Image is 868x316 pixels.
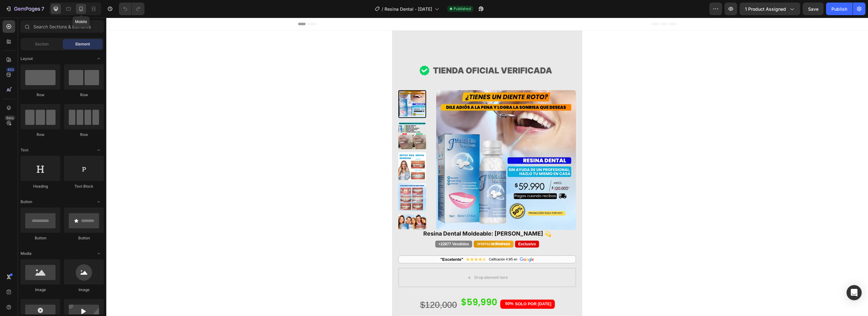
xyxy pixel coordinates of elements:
span: Toggle open [94,197,104,207]
div: SOLO POR [DATE] [408,283,446,290]
div: Row [21,92,60,98]
span: Toggle open [94,145,104,155]
div: Row [21,132,60,138]
span: Toggle open [94,249,104,259]
div: 450 [6,67,15,72]
span: Resina Dental - [DATE] [384,6,432,12]
span: Toggle open [94,54,104,64]
div: Button [21,235,60,241]
div: Publish [831,6,847,12]
div: Row [64,132,104,138]
span: Element [75,41,90,47]
div: Text Block [64,184,104,189]
button: 7 [3,3,47,15]
span: Text [21,147,28,153]
img: googleImage [360,240,380,244]
div: Image [21,287,60,293]
button: Save [803,3,824,15]
span: 1 product assigned [745,6,786,12]
span: Published [454,6,471,12]
div: $59,990 [354,279,391,291]
span: Exclusivo [409,223,433,230]
p: 7 [41,5,44,13]
div: Drop element here [368,257,402,262]
span: Layout [21,56,33,61]
button: 1 product assigned [740,3,800,15]
div: Undo/Redo [119,3,144,15]
img: googleImage [413,240,428,244]
span: Button [21,199,32,205]
span: / [382,6,383,12]
span: +22877 Vendidos [329,223,366,230]
div: Heading [21,184,60,189]
span: Save [808,6,818,12]
div: Beta [5,115,15,120]
span: Section [35,41,49,47]
div: Image [64,287,104,293]
div: 50% [398,283,408,290]
div: Button [64,235,104,241]
img: TIENDA_OFICIAL_VERIFICADA..png [302,38,460,67]
div: "Excelente" [334,239,357,245]
div: $120,000 [313,281,351,294]
iframe: Design area [106,18,868,316]
div: Open Intercom Messenger [847,285,862,300]
h2: Resina Dental Moldeable: [PERSON_NAME] 💫 [292,212,470,220]
span: Media [21,251,32,256]
div: Row [64,92,104,98]
button: Publish [826,3,853,15]
div: Calificación 4.9/5 en [383,239,411,244]
input: Search Sections & Elements [21,20,104,33]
